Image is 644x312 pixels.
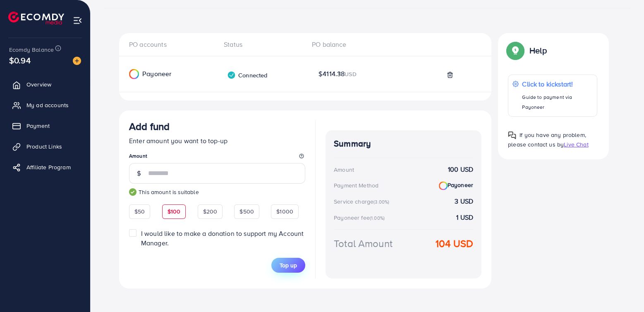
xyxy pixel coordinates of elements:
img: logo [8,12,64,24]
div: PO accounts [129,40,217,49]
div: PO balance [305,40,393,49]
div: Payment Method [334,181,378,190]
legend: Amount [129,152,305,163]
a: My ad accounts [6,97,84,113]
p: Enter amount you want to top-up [129,136,305,146]
span: Ecomdy Balance [9,46,54,54]
strong: 104 USD [436,236,473,251]
img: Popup guide [508,43,523,58]
strong: 3 USD [455,197,473,206]
div: Payoneer fee [334,214,387,222]
img: guide [129,188,136,196]
img: menu [73,16,82,25]
div: Total Amount [334,236,393,251]
span: $100 [168,207,181,216]
a: Product Links [6,138,84,155]
p: Guide to payment via Payoneer [522,92,593,112]
h4: Summary [334,139,473,149]
p: Help [529,46,547,55]
img: verified [227,71,236,79]
span: My ad accounts [26,101,69,109]
a: Overview [6,76,84,93]
div: Amount [334,166,354,174]
strong: 100 USD [448,165,473,174]
span: $4114.38 [318,69,357,79]
span: USD [345,70,356,78]
button: Top up [271,258,305,273]
div: Service charge [334,197,392,206]
span: Live Chat [564,140,588,149]
span: Payment [26,122,50,130]
strong: 1 USD [456,213,473,222]
h3: Add fund [129,120,170,132]
span: Affiliate Program [26,163,71,171]
span: $500 [239,207,254,216]
a: Affiliate Program [6,159,84,175]
small: (3.00%) [373,199,389,205]
span: If you have any problem, please contact us by [508,131,586,149]
div: Payoneer [119,69,202,79]
span: $200 [203,207,218,216]
iframe: Chat [609,275,638,306]
div: Connected [227,71,267,79]
img: image [73,57,81,65]
img: Payoneer [439,182,448,190]
img: Popup guide [508,131,516,139]
a: Payment [6,118,84,134]
div: Status [217,40,305,49]
span: Overview [26,80,51,89]
span: $1000 [276,207,293,216]
span: $0.94 [9,54,31,66]
span: I would like to make a donation to support my Account Manager. [141,229,304,247]
span: $50 [134,207,145,216]
small: This amount is suitable [129,188,305,196]
small: (1.00%) [370,215,385,221]
span: Product Links [26,142,62,151]
p: Click to kickstart! [522,79,593,89]
strong: Payoneer [439,181,473,190]
img: Payoneer [129,69,139,79]
span: Top up [280,261,297,269]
